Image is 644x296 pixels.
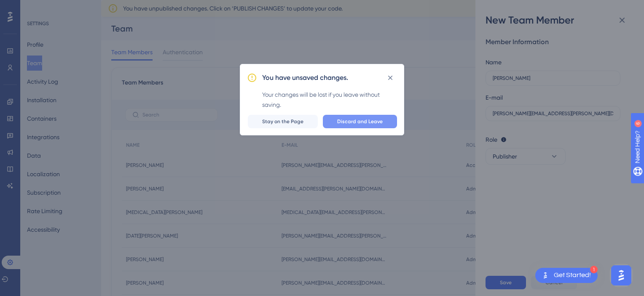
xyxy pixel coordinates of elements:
[20,2,53,12] span: Need Help?
[59,4,61,11] div: 6
[554,271,591,280] div: Get Started!
[337,118,383,125] span: Discard and Leave
[590,266,598,273] div: 1
[535,268,598,283] div: Open Get Started! checklist, remaining modules: 1
[609,263,634,288] iframe: UserGuiding AI Assistant Launcher
[262,73,348,83] h2: You have unsaved changes.
[262,90,397,110] div: Your changes will be lost if you leave without saving.
[262,118,303,125] span: Stay on the Page
[540,270,550,280] img: launcher-image-alternative-text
